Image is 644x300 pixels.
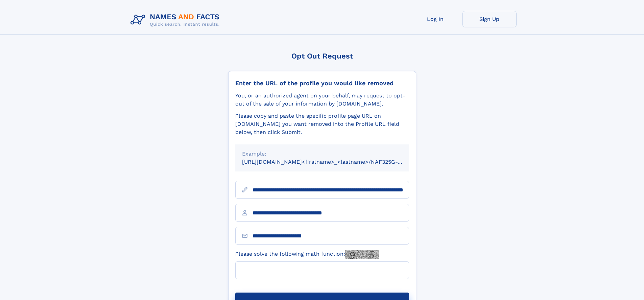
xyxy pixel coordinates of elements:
a: Log In [408,11,462,27]
div: You, or an authorized agent on your behalf, may request to opt-out of the sale of your informatio... [235,92,409,108]
img: Logo Names and Facts [128,11,225,29]
label: Please solve the following math function: [235,250,379,259]
small: [URL][DOMAIN_NAME]<firstname>_<lastname>/NAF325G-xxxxxxxx [242,159,422,165]
div: Opt Out Request [228,52,416,60]
a: Sign Up [462,11,517,27]
div: Example: [242,150,402,158]
div: Please copy and paste the specific profile page URL on [DOMAIN_NAME] you want removed into the Pr... [235,112,409,136]
div: Enter the URL of the profile you would like removed [235,79,409,87]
